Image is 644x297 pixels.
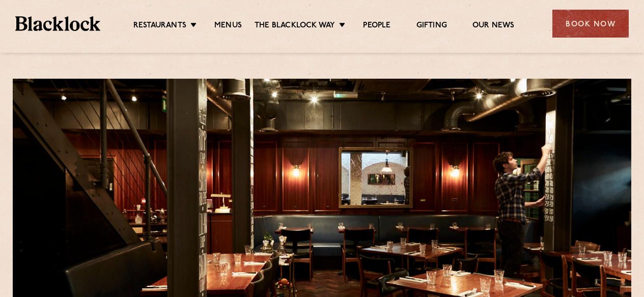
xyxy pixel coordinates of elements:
a: Gifting [416,21,447,32]
a: Menus [214,21,242,32]
a: Restaurants [133,21,186,32]
div: Book Now [552,10,629,38]
a: The Blacklock Way [255,21,335,32]
img: BL_Textured_Logo-footer-cropped.svg [15,16,100,30]
a: Our News [472,21,515,32]
a: People [363,21,390,32]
